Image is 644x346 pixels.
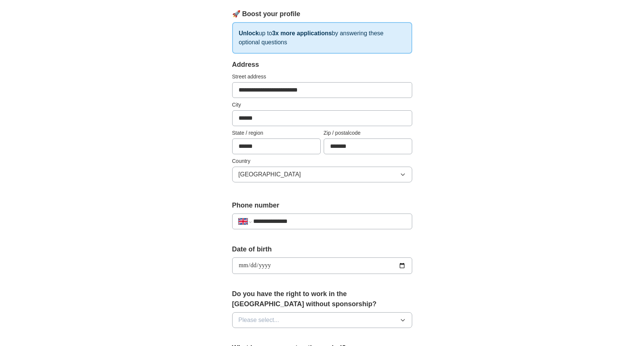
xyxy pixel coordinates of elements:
[324,129,412,137] label: Zip / postalcode
[232,60,412,70] div: Address
[232,157,412,165] label: Country
[232,73,412,81] label: Street address
[232,167,412,182] button: [GEOGRAPHIC_DATA]
[239,30,259,36] strong: Unlock
[232,129,321,137] label: State / region
[232,312,412,328] button: Please select...
[272,30,332,36] strong: 3x more applications
[239,170,301,179] span: [GEOGRAPHIC_DATA]
[232,9,412,19] div: 🚀 Boost your profile
[232,200,412,211] label: Phone number
[232,244,412,254] label: Date of birth
[232,289,412,309] label: Do you have the right to work in the [GEOGRAPHIC_DATA] without sponsorship?
[239,316,279,325] span: Please select...
[232,22,412,54] p: up to by answering these optional questions
[232,101,412,109] label: City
